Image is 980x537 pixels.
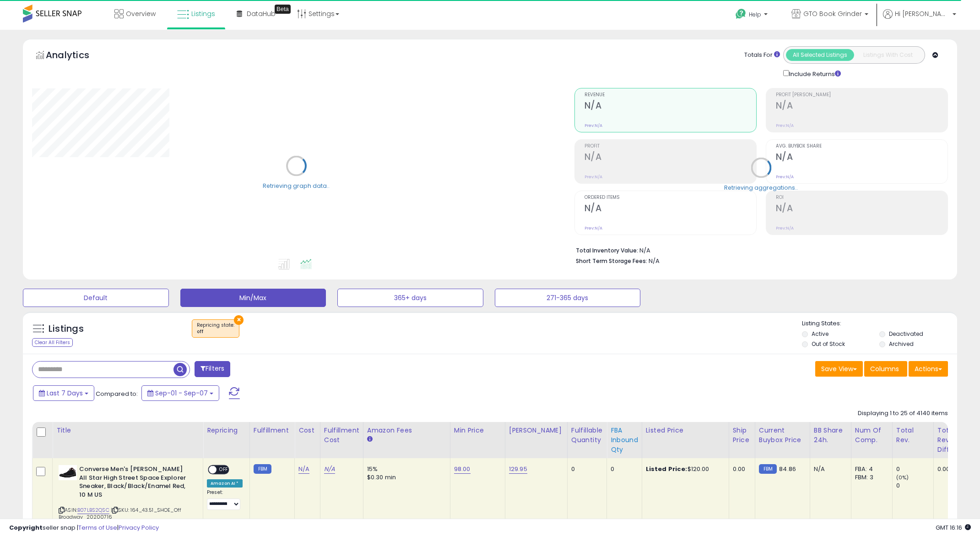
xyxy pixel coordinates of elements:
[728,1,777,30] a: Help
[495,289,641,307] button: 271-365 days
[180,289,326,307] button: Min/Max
[855,465,885,473] div: FBA: 4
[611,465,635,473] div: 0
[367,465,443,473] div: 15%
[509,465,527,474] a: 129.95
[864,361,907,377] button: Columns
[646,465,722,473] div: $120.00
[814,426,847,445] div: BB Share 24h.
[855,426,888,445] div: Num of Comp.
[298,426,316,435] div: Cost
[454,465,471,474] a: 98.00
[883,9,956,30] a: Hi [PERSON_NAME]
[870,364,899,373] span: Columns
[96,389,138,398] span: Compared to:
[367,435,373,444] small: Amazon Fees.
[33,385,94,401] button: Last 7 Days
[889,340,914,348] label: Archived
[896,465,933,473] div: 0
[858,409,948,418] div: Displaying 1 to 25 of 4140 items
[119,523,159,532] a: Privacy Policy
[646,426,725,435] div: Listed Price
[141,385,219,401] button: Sep-01 - Sep-07
[779,465,796,473] span: 84.86
[46,49,107,64] h5: Analytics
[571,426,603,445] div: Fulfillable Quantity
[263,181,330,190] div: Retrieving graph data..
[896,474,909,481] small: (0%)
[195,361,230,377] button: Filters
[79,465,190,501] b: Converse Men's [PERSON_NAME] All Star High Street Space Explorer Sneaker, Black/Black/Enamel Red,...
[509,426,563,435] div: [PERSON_NAME]
[937,426,955,455] div: Total Rev. Diff.
[77,506,109,514] a: B07LBS2QSC
[207,426,246,435] div: Repricing
[895,9,950,18] span: Hi [PERSON_NAME]
[815,361,863,377] button: Save View
[367,473,443,482] div: $0.30 min
[78,523,117,532] a: Terms of Use
[367,426,446,435] div: Amazon Fees
[571,465,600,473] div: 0
[936,523,971,532] span: 2025-09-15 16:16 GMT
[197,322,234,335] span: Repricing state :
[275,5,291,14] div: Tooltip anchor
[735,8,747,20] i: Get Help
[854,49,922,61] button: Listings With Cost
[812,330,828,338] label: Active
[786,49,854,61] button: All Selected Listings
[324,465,335,474] a: N/A
[937,465,952,473] div: 0.00
[56,426,199,435] div: Title
[197,329,234,335] div: off
[59,506,181,520] span: | SKU: 164_43.51_SHOE_Off Broadway_20200716
[155,389,208,398] span: Sep-01 - Sep-07
[733,465,748,473] div: 0.00
[896,482,933,490] div: 0
[803,9,862,18] span: GTO Book Grinder
[254,426,291,435] div: Fulfillment
[646,465,688,473] b: Listed Price:
[47,389,83,398] span: Last 7 Days
[23,289,169,307] button: Default
[802,319,957,328] p: Listing States:
[247,9,276,18] span: DataHub
[759,426,806,445] div: Current Buybox Price
[126,9,156,18] span: Overview
[812,340,845,348] label: Out of Stock
[207,479,243,488] div: Amazon AI *
[191,9,215,18] span: Listings
[298,465,309,474] a: N/A
[207,489,243,510] div: Preset:
[896,426,930,445] div: Total Rev.
[749,11,761,18] span: Help
[611,426,638,455] div: FBA inbound Qty
[59,465,77,480] img: 31JQpEwkkdL._SL40_.jpg
[776,68,852,79] div: Include Returns
[234,315,244,325] button: ×
[759,464,777,474] small: FBM
[337,289,483,307] button: 365+ days
[744,51,780,60] div: Totals For
[855,473,885,482] div: FBM: 3
[814,465,844,473] div: N/A
[32,338,73,347] div: Clear All Filters
[889,330,923,338] label: Deactivated
[254,464,271,474] small: FBM
[724,183,798,192] div: Retrieving aggregations..
[9,524,159,532] div: seller snap | |
[9,523,43,532] strong: Copyright
[49,323,84,335] h5: Listings
[324,426,359,445] div: Fulfillment Cost
[217,466,231,474] span: OFF
[733,426,751,445] div: Ship Price
[909,361,948,377] button: Actions
[454,426,501,435] div: Min Price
